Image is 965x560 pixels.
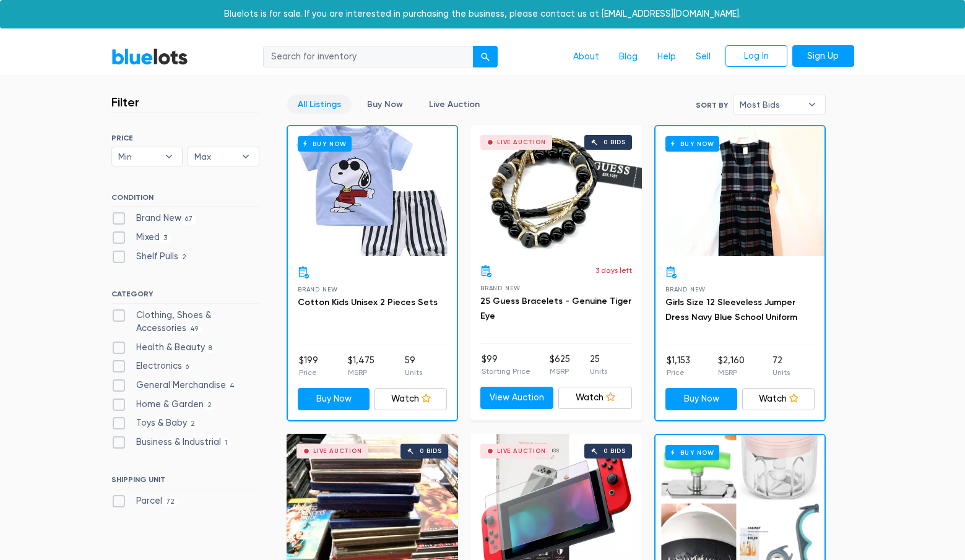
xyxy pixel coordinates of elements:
label: General Merchandise [111,379,239,392]
label: Health & Beauty [111,341,216,355]
a: Buy Now [357,95,413,114]
a: Girls Size 12 Sleeveless Jumper Dress Navy Blue School Uniform [665,297,797,322]
span: 72 [162,497,179,507]
li: 59 [405,354,422,379]
div: 0 bids [420,448,442,454]
b: ▾ [233,147,259,166]
span: 8 [205,343,216,353]
a: Buy Now [656,126,824,256]
a: Blog [609,45,647,69]
div: Live Auction [497,139,546,145]
li: 72 [772,354,790,379]
a: Watch [374,388,447,410]
a: Log In [725,45,787,67]
p: Units [405,367,422,378]
label: Shelf Pulls [111,250,191,264]
span: Brand New [298,286,338,293]
b: ▾ [799,95,825,114]
span: 3 [160,233,171,243]
span: Most Bids [740,95,802,114]
li: $99 [482,353,530,377]
p: Starting Price [482,366,530,377]
a: Live Auction 0 bids [470,125,642,255]
span: 2 [187,420,199,429]
span: 49 [186,325,202,335]
p: MSRP [550,366,570,377]
p: 3 days left [595,265,632,276]
a: Watch [558,387,632,409]
label: Business & Industrial [111,436,232,449]
div: 0 bids [604,448,626,454]
li: $2,160 [718,354,745,379]
label: Mixed [111,231,171,244]
label: Home & Garden [111,398,216,411]
a: Help [647,45,686,69]
h6: PRICE [111,134,259,142]
h6: SHIPPING UNIT [111,475,259,489]
p: Price [299,367,318,378]
label: Clothing, Shoes & Accessories [111,309,259,335]
span: 4 [226,381,239,391]
input: Search for inventory [263,46,474,68]
h3: Filter [111,95,139,110]
a: Watch [742,388,815,410]
li: $1,153 [667,354,690,379]
span: Brand New [665,286,706,293]
span: Brand New [480,285,521,291]
p: MSRP [348,367,374,378]
h6: Buy Now [665,136,719,152]
span: Max [194,147,235,166]
h6: Buy Now [298,136,352,152]
a: BlueLots [111,48,188,66]
label: Toys & Baby [111,416,199,430]
a: Live Auction [418,95,490,114]
li: $625 [550,353,570,377]
a: Sign Up [792,45,854,67]
span: 1 [221,438,232,448]
a: Buy Now [665,388,738,410]
li: 25 [590,353,607,377]
label: Parcel [111,494,179,508]
a: Cotton Kids Unisex 2 Pieces Sets [298,297,438,308]
a: Sell [686,45,721,69]
p: Units [772,367,790,378]
a: Buy Now [288,126,457,256]
a: All Listings [287,95,352,114]
label: Sort By [696,100,728,111]
li: $1,475 [348,354,374,379]
label: Electronics [111,360,193,373]
span: 6 [182,363,193,373]
label: Brand New [111,212,197,225]
div: Live Auction [313,448,362,454]
div: Live Auction [497,448,546,454]
a: About [563,45,609,69]
a: 25 Guess Bracelets - Genuine Tiger Eye [480,296,631,321]
a: Buy Now [298,388,370,410]
h6: Buy Now [665,445,719,460]
p: Price [667,367,690,378]
span: 67 [181,215,197,225]
h6: CATEGORY [111,290,259,303]
div: 0 bids [604,139,626,145]
span: Min [118,147,159,166]
span: 2 [204,400,216,410]
li: $199 [299,354,318,379]
h6: CONDITION [111,193,259,207]
p: MSRP [718,367,745,378]
span: 2 [178,252,191,262]
b: ▾ [156,147,182,166]
a: View Auction [480,387,554,409]
p: Units [590,366,607,377]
